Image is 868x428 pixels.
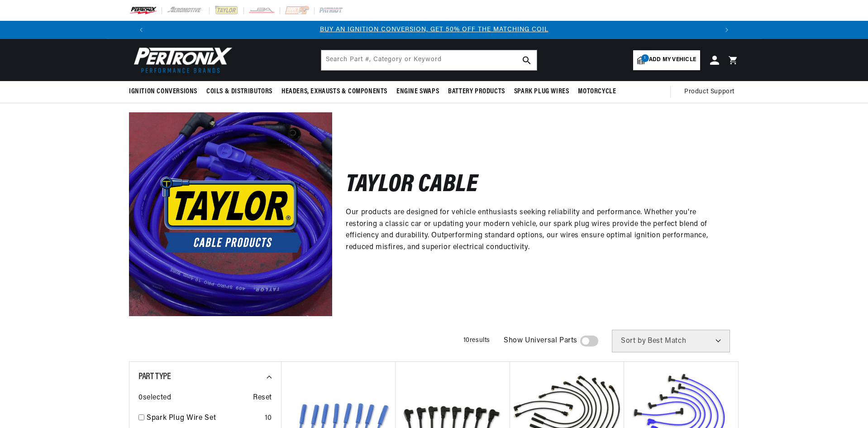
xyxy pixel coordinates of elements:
summary: Headers, Exhausts & Components [277,81,392,102]
span: Spark Plug Wires [514,87,569,96]
span: Engine Swaps [396,87,439,96]
span: Battery Products [448,87,505,96]
div: 1 of 3 [150,25,718,35]
summary: Ignition Conversions [129,81,202,102]
h2: Taylor Cable [346,175,478,196]
span: Coils & Distributors [206,87,272,96]
summary: Coils & Distributors [202,81,277,102]
span: Ignition Conversions [129,87,197,96]
button: search button [517,50,537,70]
span: Motorcycle [578,87,616,96]
span: Product Support [684,87,734,97]
span: Add my vehicle [649,56,696,64]
button: Translation missing: en.sections.announcements.previous_announcement [132,21,150,39]
div: 10 [265,413,272,424]
summary: Engine Swaps [392,81,444,102]
button: Translation missing: en.sections.announcements.next_announcement [718,21,736,39]
span: 10 results [463,337,490,344]
summary: Product Support [684,81,739,103]
span: Part Type [138,372,171,381]
a: Spark Plug Wire Set [147,413,261,424]
span: Sort by [621,337,646,345]
summary: Spark Plug Wires [510,81,574,102]
span: 0 selected [138,392,171,404]
span: Show Universal Parts [504,335,577,347]
select: Sort by [612,330,730,352]
a: BUY AN IGNITION CONVERSION, GET 50% OFF THE MATCHING COIL [320,26,548,33]
input: Search Part #, Category or Keyword [321,50,537,70]
summary: Motorcycle [573,81,620,102]
span: Headers, Exhausts & Components [281,87,387,96]
slideshow-component: Translation missing: en.sections.announcements.announcement_bar [106,21,762,39]
a: 1Add my vehicle [633,50,700,70]
span: Reset [253,392,272,404]
img: Pertronix [129,44,233,76]
p: Our products are designed for vehicle enthusiasts seeking reliability and performance. Whether yo... [346,207,725,253]
span: 1 [641,54,649,62]
div: Announcement [150,25,718,35]
img: Taylor Cable [129,112,332,316]
summary: Battery Products [444,81,510,102]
